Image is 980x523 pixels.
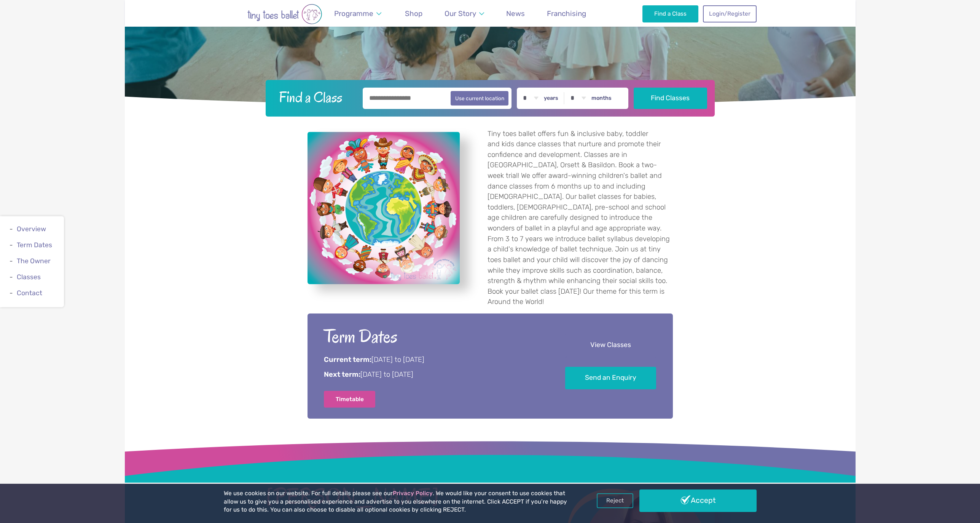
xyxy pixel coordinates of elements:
[565,334,656,357] a: View Classes
[451,91,509,106] button: Use current location
[324,355,544,365] p: [DATE] to [DATE]
[488,129,673,307] p: Tiny toes ballet offers fun & inclusive baby, toddler and kids dance classes that nurture and pro...
[402,5,426,22] a: Shop
[324,370,360,379] strong: Next term:
[445,9,476,18] span: Our Story
[324,325,544,349] h2: Term Dates
[324,355,371,364] strong: Current term:
[331,5,385,22] a: Programme
[547,9,586,18] span: Franchising
[591,95,612,102] label: months
[441,5,488,22] a: Our Story
[506,9,525,18] span: News
[224,489,570,514] p: We use cookies on our website. For full details please see our . We would like your consent to us...
[639,489,757,512] a: Accept
[324,370,544,380] p: [DATE] to [DATE]
[273,88,357,107] h2: Find a Class
[597,493,633,508] a: Reject
[405,9,422,18] span: Shop
[703,5,756,22] a: Login/Register
[565,367,656,389] a: Send an Enquiry
[308,132,460,284] a: View full-size image
[543,5,590,22] a: Franchising
[393,490,433,497] a: Privacy Policy
[544,95,558,102] label: years
[324,391,376,408] a: Timetable
[642,5,698,22] a: Find a Class
[334,9,373,18] span: Programme
[634,88,707,109] button: Find Classes
[503,5,529,22] a: News
[224,4,346,24] img: tiny toes ballet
